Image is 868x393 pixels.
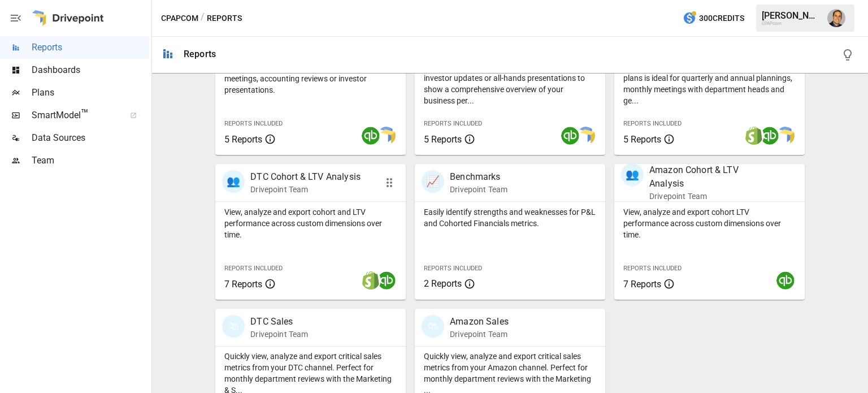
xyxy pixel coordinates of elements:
span: 7 Reports [224,279,262,290]
span: Reports Included [424,120,482,127]
span: Plans [32,86,149,100]
p: View, analyze and export cohort and LTV performance across custom dimensions over time. [224,206,397,240]
p: Drivepoint Team [450,184,507,195]
p: Start here when preparing a board meeting, investor updates or all-hands presentations to show a ... [424,61,596,106]
p: DTC Sales [250,315,308,329]
img: quickbooks [761,127,779,145]
span: Reports Included [623,120,682,127]
img: smart model [776,127,795,145]
div: 🛍 [222,315,245,338]
span: 300 Credits [699,11,744,25]
span: Reports Included [424,265,482,272]
span: 5 Reports [623,134,661,145]
span: Reports [32,41,149,54]
span: Dashboards [32,63,149,77]
div: [PERSON_NAME] [762,10,821,21]
button: CPAPcom [161,11,198,25]
p: Drivepoint Team [450,329,509,340]
img: shopify [362,271,380,290]
div: Reports [184,49,216,59]
button: 300Credits [678,8,749,29]
div: 🛍 [422,315,444,338]
span: Team [32,154,149,167]
span: Reports Included [623,265,682,272]
img: quickbooks [377,271,396,290]
img: shopify [745,127,763,145]
span: SmartModel [32,109,118,122]
span: 7 Reports [623,279,661,290]
span: 2 Reports [424,278,462,289]
p: Benchmarks [450,170,507,184]
p: Amazon Sales [450,315,509,329]
div: CPAPcom [762,21,821,26]
img: smart model [577,127,595,145]
img: Tom Gatto [827,9,845,27]
img: quickbooks [776,271,795,290]
span: 5 Reports [224,134,262,145]
button: Tom Gatto [821,2,852,34]
img: quickbooks [362,127,380,145]
p: Drivepoint Team [250,329,308,340]
div: / [201,11,205,25]
p: Drivepoint Team [250,184,361,195]
div: 👥 [621,163,644,186]
div: 👥 [222,170,245,193]
p: Amazon Cohort & LTV Analysis [649,163,769,191]
span: Data Sources [32,131,149,145]
div: 📈 [422,170,444,193]
img: quickbooks [561,127,579,145]
p: Drivepoint Team [649,191,769,202]
p: Export the core financial statements for board meetings, accounting reviews or investor presentat... [224,62,397,96]
span: 5 Reports [424,134,462,145]
p: Showing your firm's performance compared to plans is ideal for quarterly and annual plannings, mo... [623,61,796,106]
span: ™ [81,107,89,121]
span: Reports Included [224,265,283,272]
p: DTC Cohort & LTV Analysis [250,170,361,184]
p: Easily identify strengths and weaknesses for P&L and Cohorted Financials metrics. [424,206,596,229]
img: smart model [377,127,396,145]
span: Reports Included [224,120,283,127]
p: View, analyze and export cohort LTV performance across custom dimensions over time. [623,206,796,240]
